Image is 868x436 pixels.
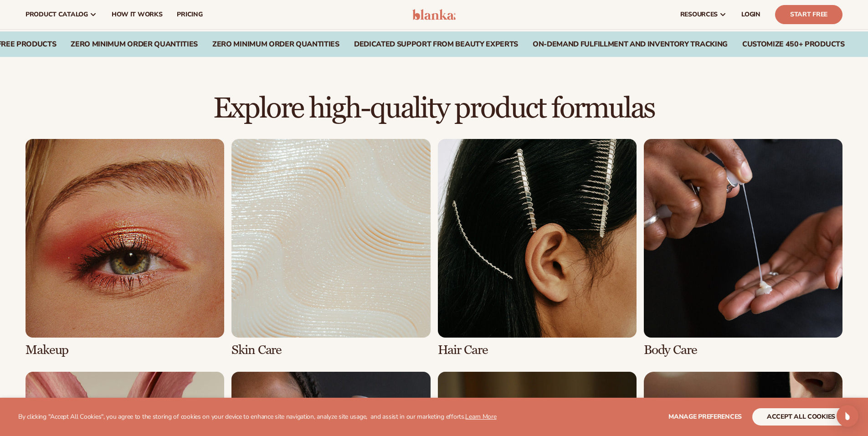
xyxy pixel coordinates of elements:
[668,412,742,421] span: Manage preferences
[231,139,430,357] div: 2 / 8
[18,413,497,421] p: By clicking "Accept All Cookies", you agree to the storing of cookies on your device to enhance s...
[644,139,842,357] div: 4 / 8
[775,5,842,24] a: Start Free
[231,343,430,357] h3: Skin Care
[752,408,850,426] button: accept all cookies
[741,11,760,18] span: LOGIN
[26,139,224,357] div: 1 / 8
[837,405,858,427] div: Open Intercom Messenger
[438,343,637,357] h3: Hair Care
[533,40,728,49] div: On-Demand Fulfillment and Inventory Tracking
[26,93,842,124] h2: Explore high-quality product formulas
[177,11,202,18] span: pricing
[742,40,845,49] div: CUSTOMIZE 450+ PRODUCTS
[438,139,637,357] div: 3 / 8
[412,9,456,20] img: logo
[465,412,496,421] a: Learn More
[668,408,742,426] button: Manage preferences
[112,11,163,18] span: How It Works
[26,343,224,357] h3: Makeup
[26,11,88,18] span: product catalog
[644,343,842,357] h3: Body Care
[212,40,339,49] div: Zero Minimum Order QuantitieS
[71,40,198,49] div: Zero Minimum Order QuantitieS
[354,40,518,49] div: Dedicated Support From Beauty Experts
[680,11,718,18] span: resources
